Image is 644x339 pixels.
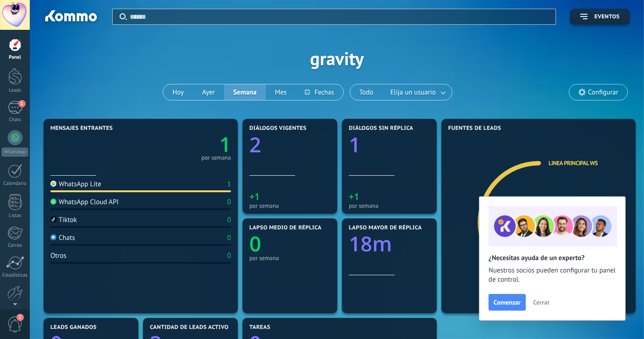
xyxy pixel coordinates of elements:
button: Comenzar [489,294,526,311]
div: Estadísticas [2,272,28,278]
button: Cerrar [529,295,554,309]
span: Mensajes entrantes [50,125,113,132]
div: 0 [227,251,231,260]
text: 18m [349,230,392,258]
button: Elija un usuario [383,84,452,100]
text: 1 [220,130,231,158]
span: Nuestros socios pueden configurar tu panel de control. [489,266,616,284]
img: Chats [50,234,56,240]
img: WhatsApp Lite [50,181,56,187]
span: Tareas [249,324,270,331]
div: 0 [227,233,231,242]
div: WhatsApp [2,148,28,156]
div: Listas [2,213,28,219]
a: Linea Principal ws [549,159,598,167]
span: Lapso medio de réplica [249,225,322,231]
button: Eventos [570,9,630,25]
span: Configurar [588,89,618,96]
div: Leads [2,88,28,94]
text: +1 [349,190,359,203]
text: 1 [349,131,361,159]
div: 0 [227,216,231,224]
text: 0 [249,230,261,258]
span: 1 [18,100,26,107]
div: Chats [2,117,28,123]
a: 1 [141,130,231,158]
img: WhatsApp Cloud API [50,199,56,205]
span: Diálogos vigentes [249,125,307,132]
button: Fechas [296,84,343,100]
span: Cerrar [533,299,550,306]
img: Tiktok [50,217,56,222]
div: 0 [227,198,231,206]
a: 18m [349,230,430,258]
text: 2 [249,131,261,159]
span: Fuentes de leads [448,125,501,132]
h2: ¿Necesitas ayuda de un experto? [489,254,616,262]
div: WhatsApp Lite [50,180,101,189]
span: Elija un usuario [389,86,438,99]
div: Tiktok [50,216,77,224]
div: 1 [227,180,231,189]
span: Cantidad de leads activos [150,324,232,331]
div: por semana [349,202,430,209]
span: Leads ganados [50,324,97,331]
span: 2 [17,314,24,321]
button: Todo [350,84,383,100]
div: Otros [50,251,66,260]
div: por semana [201,156,231,160]
span: Lapso mayor de réplica [349,225,422,231]
text: +1 [249,190,260,203]
span: Comenzar [494,299,521,306]
div: por semana [249,202,330,209]
button: Ayer [193,84,224,100]
div: Chats [50,233,75,242]
span: Eventos [594,14,620,20]
div: WhatsApp Cloud API [50,198,119,206]
div: Calendario [2,181,28,187]
div: Panel [2,55,28,61]
div: por semana [249,255,330,261]
button: Semana [224,84,266,100]
span: Diálogos sin réplica [349,125,413,132]
button: Hoy [163,84,193,100]
div: Correo [2,243,28,249]
button: Mes [266,84,296,100]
